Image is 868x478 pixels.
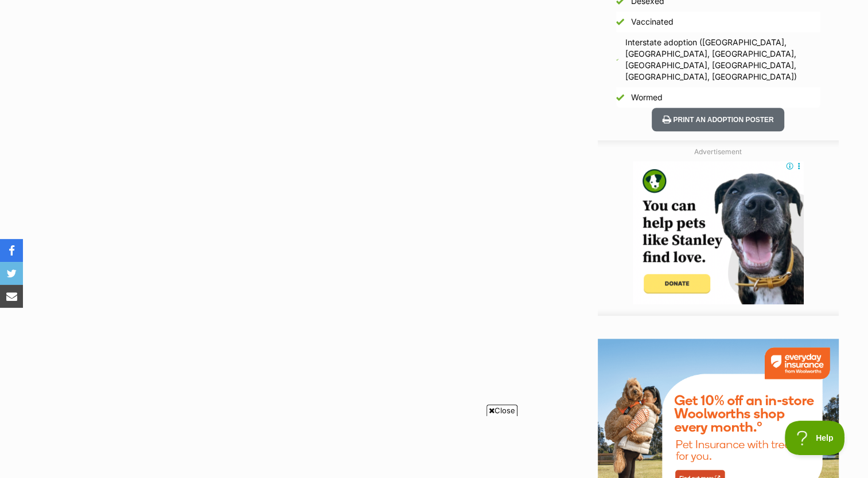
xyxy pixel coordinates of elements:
iframe: Help Scout Beacon - Open [785,421,845,455]
img: Yes [616,93,624,101]
div: Advertisement [598,140,839,316]
button: Print an adoption poster [652,108,784,131]
img: Yes [616,18,624,26]
div: Wormed [631,92,663,103]
iframe: Advertisement [225,421,643,472]
div: Vaccinated [631,16,674,28]
span: Close [486,405,517,416]
img: Yes [616,58,618,61]
iframe: Advertisement [633,161,804,304]
div: Interstate adoption ([GEOGRAPHIC_DATA], [GEOGRAPHIC_DATA], [GEOGRAPHIC_DATA], [GEOGRAPHIC_DATA], ... [625,37,820,83]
